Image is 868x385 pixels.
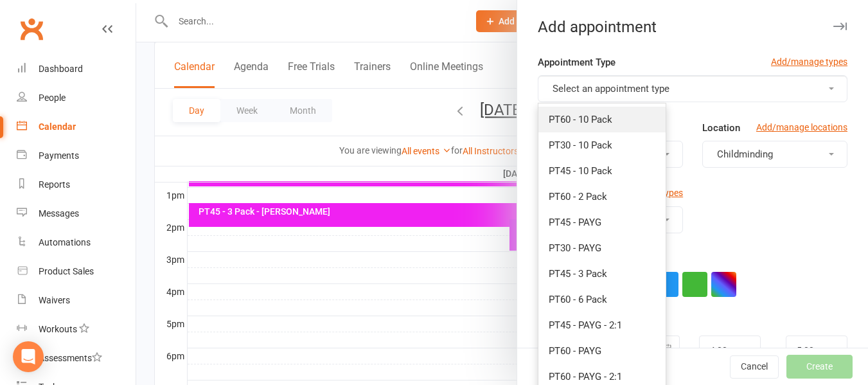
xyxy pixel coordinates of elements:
span: Select an appointment type [553,83,669,94]
a: PT45 - PAYG [538,210,666,235]
span: PT60 - 6 Pack [549,294,607,305]
span: PT45 - PAYG [549,217,601,228]
button: Childminding [702,141,847,168]
a: PT30 - 10 Pack [538,132,666,158]
div: Workouts [39,324,77,334]
div: Assessments [39,353,102,363]
a: PT45 - 3 Pack [538,261,666,287]
span: PT45 - 3 Pack [549,268,607,280]
div: Automations [39,237,91,247]
div: Messages [39,208,79,219]
label: Location [702,120,740,136]
span: PT60 - PAYG - 2:1 [549,371,622,382]
div: Open Intercom Messenger [13,341,44,372]
a: Clubworx [15,13,48,45]
a: Dashboard [17,55,136,84]
button: Cancel [730,355,779,379]
span: PT60 - PAYG [549,345,601,357]
div: – [760,336,787,365]
div: Dashboard [39,64,83,74]
div: Waivers [39,295,70,305]
span: PT60 - 2 Pack [549,191,607,202]
button: Select an appointment type [538,75,847,102]
a: Reports [17,170,136,199]
a: PT60 - 2 Pack [538,184,666,210]
div: Payments [39,150,79,161]
div: Product Sales [39,266,94,276]
a: PT60 - 10 Pack [538,107,666,132]
a: PT45 - 10 Pack [538,158,666,184]
a: PT30 - PAYG [538,235,666,261]
a: Payments [17,141,136,170]
span: PT30 - PAYG [549,242,601,254]
a: Product Sales [17,257,136,286]
a: PT45 - PAYG - 2:1 [538,312,666,338]
a: Assessments [17,344,136,373]
div: People [39,93,66,103]
span: PT30 - 10 Pack [549,139,612,151]
div: Calendar [39,121,76,132]
a: PT60 - PAYG [538,338,666,364]
a: PT60 - 6 Pack [538,287,666,312]
span: PT45 - 10 Pack [549,165,612,177]
div: Add appointment [517,18,868,36]
a: People [17,84,136,112]
div: Reports [39,179,70,190]
a: Add/manage types [771,55,847,69]
a: Automations [17,228,136,257]
a: Waivers [17,286,136,315]
a: Add/manage locations [756,120,847,134]
a: Messages [17,199,136,228]
span: PT60 - 10 Pack [549,114,612,125]
a: Calendar [17,112,136,141]
label: Appointment Type [538,55,616,70]
a: Workouts [17,315,136,344]
span: Childminding [717,148,773,160]
span: PT45 - PAYG - 2:1 [549,319,622,331]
